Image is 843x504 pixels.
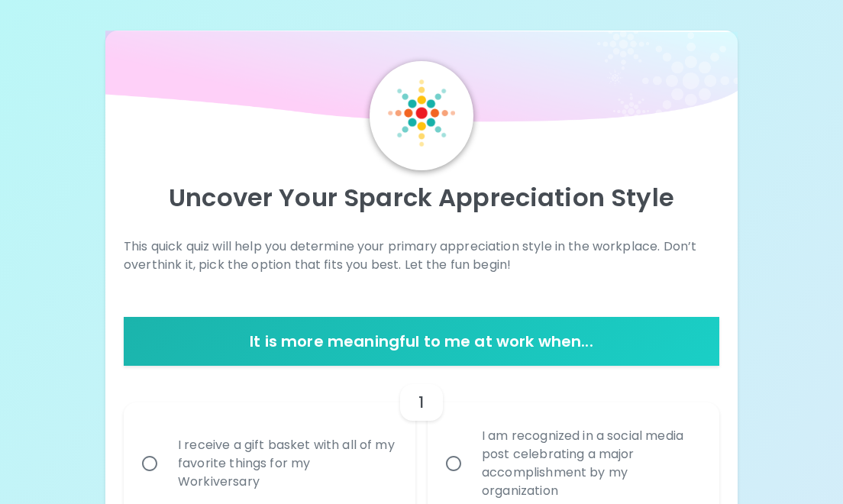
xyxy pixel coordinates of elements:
[105,31,738,130] img: wave
[124,183,719,213] p: Uncover Your Sparck Appreciation Style
[418,390,424,415] h6: 1
[388,79,455,147] img: Sparck Logo
[130,329,713,354] h6: It is more meaningful to me at work when...
[124,237,719,274] p: This quick quiz will help you determine your primary appreciation style in the workplace. Don’t o...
